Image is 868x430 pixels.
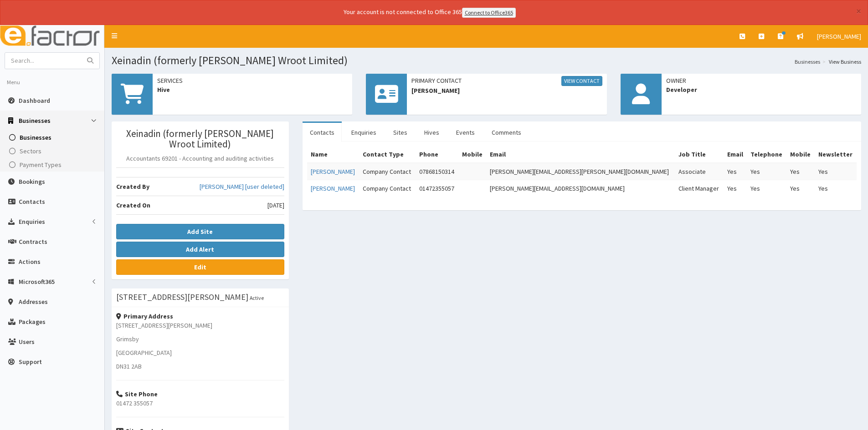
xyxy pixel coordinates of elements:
[186,245,214,253] b: Add Alert
[675,180,723,197] td: Client Manager
[116,201,150,209] b: Created On
[675,146,723,163] th: Job Title
[747,146,786,163] th: Telephone
[820,58,861,66] li: View Business
[19,238,47,246] span: Contracts
[815,163,857,180] td: Yes
[411,76,602,86] span: Primary Contact
[267,201,284,210] span: [DATE]
[817,32,861,40] span: [PERSON_NAME]
[795,58,820,66] a: Businesses
[786,163,815,180] td: Yes
[486,180,675,197] td: [PERSON_NAME][EMAIL_ADDRESS][DOMAIN_NAME]
[19,96,50,105] span: Dashboard
[2,131,104,144] a: Businesses
[19,358,42,366] span: Support
[116,154,284,163] p: Accountants 69201 - Accounting and auditing activities
[747,180,786,197] td: Yes
[20,147,41,155] span: Sectors
[359,180,415,197] td: Company Contact
[416,163,458,180] td: 07868150314
[19,177,45,186] span: Bookings
[19,298,48,306] span: Addresses
[116,128,284,149] h3: Xeinadin (formerly [PERSON_NAME] Wroot Limited)
[561,76,602,86] a: View Contact
[112,55,861,66] h1: Xeinadin (formerly [PERSON_NAME] Wroot Limited)
[116,312,173,320] strong: Primary Address
[303,123,342,142] a: Contacts
[449,123,482,142] a: Events
[20,161,62,169] span: Payment Types
[462,8,516,18] a: Connect to Office365
[386,123,415,142] a: Sites
[116,259,284,275] a: Edit
[19,278,55,286] span: Microsoft365
[724,180,747,197] td: Yes
[417,123,447,142] a: Hives
[250,294,264,301] small: Active
[666,76,857,85] span: Owner
[19,258,41,266] span: Actions
[116,321,284,330] p: [STREET_ADDRESS][PERSON_NAME]
[747,163,786,180] td: Yes
[116,348,284,357] p: [GEOGRAPHIC_DATA]
[116,399,284,408] p: 01472 355057
[19,197,45,206] span: Contacts
[416,146,458,163] th: Phone
[359,163,415,180] td: Company Contact
[19,338,35,346] span: Users
[815,146,857,163] th: Newsletter
[675,163,723,180] td: Associate
[458,146,487,163] th: Mobile
[724,146,747,163] th: Email
[786,180,815,197] td: Yes
[307,146,359,163] th: Name
[157,76,348,85] span: Services
[19,116,51,125] span: Businesses
[163,7,696,18] div: Your account is not connected to Office 365
[344,123,384,142] a: Enquiries
[20,133,51,142] span: Businesses
[311,167,355,176] a: [PERSON_NAME]
[786,146,815,163] th: Mobile
[116,362,284,371] p: DN31 2AB
[157,85,348,94] span: Hive
[416,180,458,197] td: 01472355057
[359,146,415,163] th: Contact Type
[187,228,213,236] b: Add Site
[724,163,747,180] td: Yes
[5,53,82,69] input: Search...
[484,123,529,142] a: Comments
[486,146,675,163] th: Email
[815,180,857,197] td: Yes
[116,334,284,344] p: Grimsby
[2,158,104,172] a: Payment Types
[116,293,248,301] h3: [STREET_ADDRESS][PERSON_NAME]
[411,86,602,95] span: [PERSON_NAME]
[856,6,861,16] button: ×
[19,218,45,226] span: Enquiries
[200,182,284,191] a: [PERSON_NAME] [user deleted]
[19,318,46,326] span: Packages
[194,263,206,271] b: Edit
[666,85,857,94] span: Developer
[486,163,675,180] td: [PERSON_NAME][EMAIL_ADDRESS][PERSON_NAME][DOMAIN_NAME]
[2,144,104,158] a: Sectors
[311,184,355,192] a: [PERSON_NAME]
[116,182,149,191] b: Created By
[810,25,868,48] a: [PERSON_NAME]
[116,242,284,257] button: Add Alert
[116,390,158,398] strong: Site Phone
